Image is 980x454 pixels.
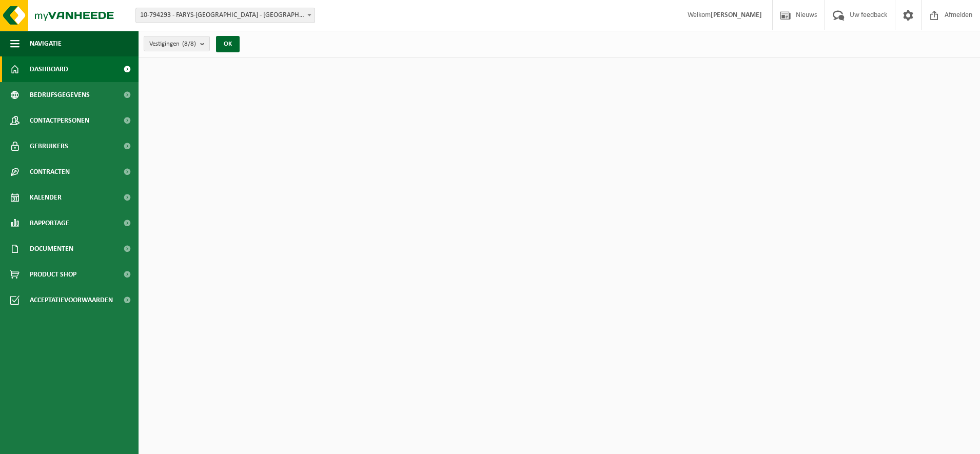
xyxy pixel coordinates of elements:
span: Rapportage [30,210,69,236]
span: 10-794293 - FARYS-ASSE - ASSE [135,8,315,23]
count: (8/8) [182,41,196,47]
span: 10-794293 - FARYS-ASSE - ASSE [136,8,315,23]
span: Vestigingen [149,36,196,52]
button: Vestigingen(8/8) [144,36,210,51]
strong: [PERSON_NAME] [711,11,762,19]
span: Acceptatievoorwaarden [30,287,113,313]
span: Contracten [30,159,70,185]
span: Documenten [30,236,73,262]
span: Contactpersonen [30,108,89,133]
span: Gebruikers [30,133,68,159]
span: Bedrijfsgegevens [30,82,90,108]
span: Product Shop [30,262,76,287]
span: Navigatie [30,31,62,56]
span: Dashboard [30,56,68,82]
button: OK [216,36,240,52]
span: Kalender [30,185,62,210]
